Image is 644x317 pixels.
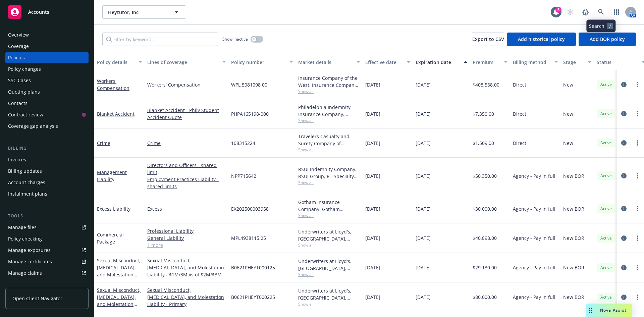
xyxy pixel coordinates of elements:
[298,104,360,118] div: Philadelphia Indemnity Insurance Company, [GEOGRAPHIC_DATA] Insurance Companies
[108,9,166,16] span: Heytutor, Inc
[147,227,226,234] a: Professional Liability
[599,206,613,212] span: Active
[228,54,296,70] button: Policy number
[510,54,560,70] button: Billing method
[298,228,360,242] div: Underwriters at Lloyd's, [GEOGRAPHIC_DATA], [PERSON_NAME] of [GEOGRAPHIC_DATA], [GEOGRAPHIC_DATA]
[298,74,360,89] div: Insurance Company of the West, Insurance Company of the West (ICW)
[97,59,135,66] div: Policy details
[518,36,565,42] span: Add historical policy
[8,121,58,131] div: Coverage gap analysis
[560,54,594,70] button: Stage
[473,59,500,66] div: Premium
[513,205,555,212] span: Agency - Pay in full
[413,54,470,70] button: Expiration date
[633,205,641,213] a: more
[5,121,89,131] a: Coverage gap analysis
[8,256,52,267] div: Manage certificates
[12,295,62,302] span: Open Client Navigator
[147,59,218,66] div: Lines of coverage
[5,41,89,52] a: Coverage
[563,205,584,212] span: New BOR
[599,265,613,271] span: Active
[8,279,40,290] div: Manage BORs
[365,172,380,179] span: [DATE]
[231,234,266,242] span: MPL4938115.25
[416,264,431,271] span: [DATE]
[507,33,576,46] button: Add historical policy
[620,293,628,301] a: circleInformation
[563,110,573,117] span: New
[147,257,226,278] a: Sexual Misconduct, [MEDICAL_DATA], and Molestation Liability - $1M/3M xs of $2M/$3M
[8,75,31,86] div: SSC Cases
[563,264,584,271] span: New BOR
[365,264,380,271] span: [DATE]
[513,234,555,242] span: Agency - Pay in full
[365,205,380,212] span: [DATE]
[298,242,360,248] span: Show all
[8,245,51,256] div: Manage exposures
[473,172,497,179] span: $50,350.00
[620,205,628,213] a: circleInformation
[416,81,431,88] span: [DATE]
[8,268,42,278] div: Manage claims
[147,242,226,249] a: 1 more
[97,111,135,117] a: Blanket Accident
[231,172,256,179] span: NPP715642
[416,234,431,242] span: [DATE]
[620,234,628,242] a: circleInformation
[298,118,360,123] span: Show all
[147,234,226,242] a: General Liability
[147,140,226,147] a: Crime
[147,205,226,212] a: Excess
[231,59,285,66] div: Policy number
[5,233,89,244] a: Policy checking
[231,140,255,147] span: 108315224
[8,41,29,52] div: Coverage
[594,5,608,19] a: Search
[633,139,641,147] a: more
[473,205,497,212] span: $30,000.00
[365,110,380,117] span: [DATE]
[620,110,628,118] a: circleInformation
[102,33,218,46] input: Filter by keyword...
[28,9,49,15] span: Accounts
[555,7,561,13] div: 5
[231,81,267,88] span: WPL 5081098 00
[97,257,141,292] a: Sexual Misconduct, [MEDICAL_DATA], and Molestation Liability
[563,5,577,19] a: Start snowing
[5,279,89,290] a: Manage BORs
[513,140,526,147] span: Direct
[5,245,89,256] a: Manage exposures
[416,172,431,179] span: [DATE]
[473,294,497,301] span: $80,000.00
[97,140,110,146] a: Crime
[298,199,360,213] div: Gotham Insurance Company, Gotham Insurance Company, Amwins
[8,222,37,233] div: Manage files
[97,231,124,245] a: Commercial Package
[599,140,613,146] span: Active
[5,154,89,165] a: Invoices
[298,272,360,277] span: Show all
[563,234,584,242] span: New BOR
[563,59,584,66] div: Stage
[416,294,431,301] span: [DATE]
[579,5,592,19] a: Report a Bug
[416,110,431,117] span: [DATE]
[620,81,628,89] a: circleInformation
[8,177,45,188] div: Account charges
[5,213,89,219] div: Tools
[5,268,89,278] a: Manage claims
[5,222,89,233] a: Manage files
[563,172,584,179] span: New BOR
[513,294,555,301] span: Agency - Pay in full
[563,140,573,147] span: New
[102,5,186,19] button: Heytutor, Inc
[8,166,42,176] div: Billing updates
[600,307,627,313] span: Nova Assist
[473,264,497,271] span: $29,130.00
[298,180,360,186] span: Show all
[563,294,584,301] span: New BOR
[513,110,526,117] span: Direct
[97,206,130,212] a: Excess Liability
[94,54,145,70] button: Policy details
